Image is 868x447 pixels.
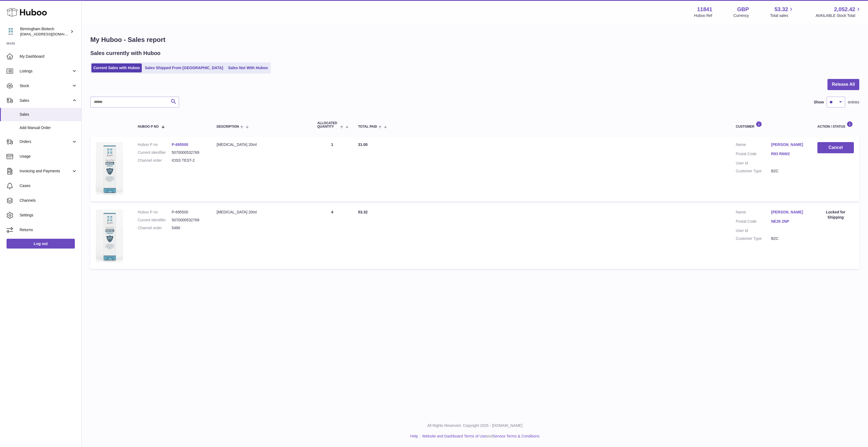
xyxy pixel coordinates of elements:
[317,121,339,128] span: ALLOCATED Quantity
[90,50,161,57] h2: Sales currently with Huboo
[312,204,353,269] td: 4
[420,434,539,439] li: and
[848,100,859,105] span: entries
[7,27,15,36] img: internalAdmin-11841@internal.huboo.com
[771,219,807,224] a: NE26 2NP
[770,13,794,18] span: Total sales
[138,150,172,155] dt: Current identifier
[86,423,864,428] p: All Rights Reserved. Copyright 2025 - [DOMAIN_NAME]
[20,213,77,218] span: Settings
[737,6,749,13] strong: GBP
[312,137,353,201] td: 1
[20,54,77,59] span: My Dashboard
[817,142,854,153] button: Cancel
[20,83,72,88] span: Stock
[20,26,69,37] div: Birmingham Biotech
[771,151,807,157] a: R93 R6W2
[736,169,771,174] dt: Customer Type
[96,142,123,195] img: 118411674289226.jpeg
[20,112,77,117] span: Sales
[172,225,206,231] dd: 5490
[736,236,771,241] dt: Customer Type
[217,125,239,128] span: Description
[217,210,306,215] div: [MEDICAL_DATA] 20ml
[91,63,142,72] a: Current Sales with Huboo
[697,6,712,13] strong: 11841
[410,434,418,438] a: Help
[736,121,807,128] div: Customer
[815,6,861,18] a: 2,052.42 AVAILABLE Stock Total
[774,6,788,13] span: 53.32
[736,142,771,149] dt: Name
[734,13,749,18] div: Currency
[172,158,206,163] dd: IOSS TEST-2
[771,236,807,241] dd: B2C
[814,100,824,105] label: Show
[20,154,77,159] span: Usage
[138,158,172,163] dt: Channel order
[7,239,75,249] a: Log out
[172,142,188,147] a: P-695500
[138,218,172,223] dt: Current identifier
[736,219,771,225] dt: Postal Code
[493,434,540,438] a: Service Terms & Conditions
[771,169,807,174] dd: B2C
[736,161,771,166] dt: User Id
[20,98,72,103] span: Sales
[226,63,270,72] a: Sales Not With Huboo
[771,142,807,147] a: [PERSON_NAME]
[770,6,794,18] a: 53.32 Total sales
[172,210,206,215] dd: P-695500
[771,210,807,215] a: [PERSON_NAME]
[736,151,771,158] dt: Postal Code
[834,6,855,13] span: 2,052.42
[90,35,859,44] h1: My Huboo - Sales report
[736,228,771,233] dt: User Id
[20,139,72,144] span: Orders
[138,142,172,147] dt: Huboo P no
[172,150,206,155] dd: 5070000532769
[96,210,123,262] img: 118411674289226.jpeg
[20,125,77,130] span: Add Manual Order
[694,13,712,18] div: Huboo Ref
[20,183,77,188] span: Cases
[20,227,77,232] span: Returns
[20,69,72,74] span: Listings
[172,218,206,223] dd: 5070000532769
[358,210,368,214] span: 53.32
[817,121,854,128] div: Action / Status
[827,79,859,90] button: Release All
[138,225,172,231] dt: Channel order
[143,63,225,72] a: Sales Shipped From [GEOGRAPHIC_DATA]
[20,198,77,203] span: Channels
[138,210,172,215] dt: Huboo P no
[20,169,72,174] span: Invoicing and Payments
[815,13,861,18] span: AVAILABLE Stock Total
[358,142,368,147] span: 31.00
[358,125,377,128] span: Total paid
[422,434,486,438] a: Website and Dashboard Terms of Use
[217,142,306,147] div: [MEDICAL_DATA] 20ml
[20,32,80,36] span: [EMAIL_ADDRESS][DOMAIN_NAME]
[736,210,771,216] dt: Name
[817,210,854,220] div: Locked for Shipping
[138,125,159,128] span: Huboo P no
